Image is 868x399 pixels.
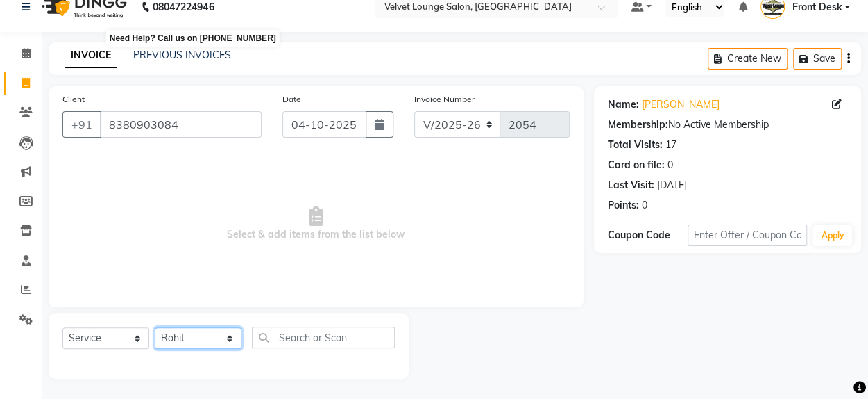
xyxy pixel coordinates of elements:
div: Total Visits: [608,138,663,152]
button: Apply [812,225,852,246]
div: No Active Membership [608,117,847,132]
div: 0 [642,198,647,213]
div: [DATE] [657,178,687,193]
label: Client [62,93,85,106]
div: Card on file: [608,158,665,172]
input: Search or Scan [252,327,395,348]
input: Enter Offer / Coupon Code [688,225,808,246]
input: Search by Name/Mobile/Email/Code [100,111,262,138]
div: Name: [608,97,639,112]
a: INVOICE [65,43,117,68]
div: Last Visit: [608,178,654,193]
button: Create New [708,48,788,70]
label: Date [282,93,301,106]
button: Save [793,48,842,70]
button: +91 [62,111,101,138]
label: Invoice Number [414,93,475,106]
div: 0 [667,158,673,172]
div: Membership: [608,117,668,132]
div: 17 [665,138,676,152]
div: Points: [608,198,639,213]
span: Select & add items from the list below [62,154,570,293]
div: Coupon Code [608,228,688,243]
a: PREVIOUS INVOICES [133,49,231,61]
a: [PERSON_NAME] [642,97,720,112]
